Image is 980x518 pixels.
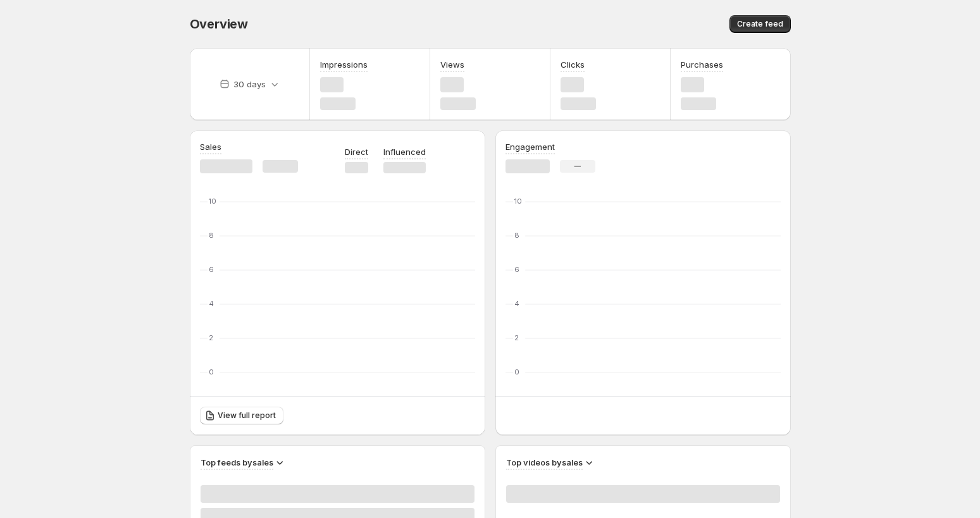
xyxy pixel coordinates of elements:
h3: Impressions [320,58,368,71]
h3: Views [440,58,464,71]
p: Influenced [383,145,426,158]
a: View full report [200,407,283,424]
text: 2 [209,333,213,342]
p: 30 days [233,78,266,90]
span: Create feed [737,19,783,29]
text: 4 [514,299,519,308]
text: 10 [209,197,216,206]
h3: Engagement [506,140,555,153]
text: 6 [209,265,214,274]
text: 8 [209,231,214,240]
text: 0 [209,367,214,376]
text: 10 [514,197,522,206]
p: Direct [345,145,368,158]
h3: Purchases [681,58,723,71]
h3: Top feeds by sales [201,456,273,469]
span: View full report [218,410,276,421]
text: 4 [209,299,214,308]
text: 6 [514,265,519,274]
text: 0 [514,367,519,376]
span: Overview [190,16,248,32]
h3: Sales [200,140,221,153]
text: 8 [514,231,519,240]
button: Create feed [729,15,791,33]
h3: Clicks [561,58,585,71]
h3: Top videos by sales [506,456,583,469]
text: 2 [514,333,519,342]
